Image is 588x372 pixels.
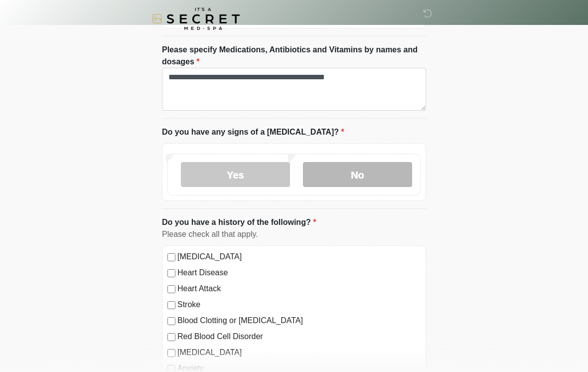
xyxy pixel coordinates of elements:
[177,251,421,263] label: [MEDICAL_DATA]
[303,162,412,187] label: No
[167,333,175,341] input: Red Blood Cell Disorder
[177,315,421,327] label: Blood Clotting or [MEDICAL_DATA]
[177,331,421,343] label: Red Blood Cell Disorder
[177,347,421,359] label: [MEDICAL_DATA]
[162,126,344,138] label: Do you have any signs of a [MEDICAL_DATA]?
[162,228,426,240] div: Please check all that apply.
[162,44,426,68] label: Please specify Medications, Antibiotics and Vitamins by names and dosages
[167,269,175,277] input: Heart Disease
[167,253,175,261] input: [MEDICAL_DATA]
[177,299,421,311] label: Stroke
[167,285,175,293] input: Heart Attack
[177,283,421,295] label: Heart Attack
[177,267,421,279] label: Heart Disease
[167,301,175,309] input: Stroke
[152,7,240,30] img: It's A Secret Med Spa Logo
[167,317,175,325] input: Blood Clotting or [MEDICAL_DATA]
[181,162,290,187] label: Yes
[167,349,175,357] input: [MEDICAL_DATA]
[162,216,316,228] label: Do you have a history of the following?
